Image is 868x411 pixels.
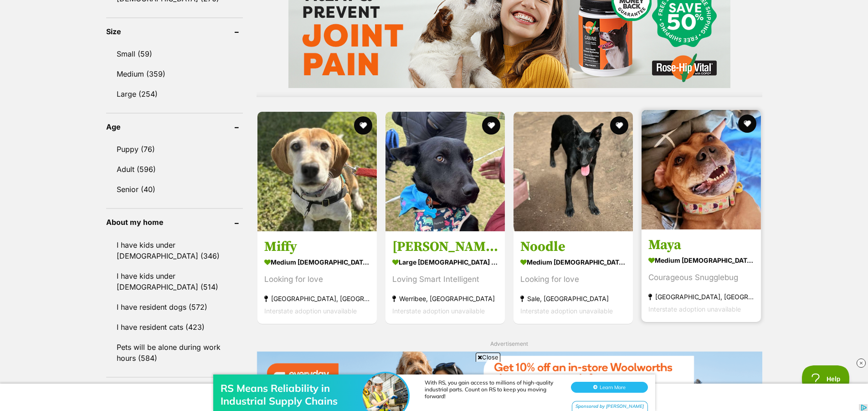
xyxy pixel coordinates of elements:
div: Looking for love [520,273,626,286]
a: Senior (40) [106,180,243,199]
h3: Miffy [264,238,370,255]
span: Interstate adoption unavailable [392,307,485,315]
a: Adult (596) [106,160,243,179]
strong: [GEOGRAPHIC_DATA], [GEOGRAPHIC_DATA] [648,291,754,303]
img: Emma - Australian Kelpie Dog [385,112,505,231]
button: favourite [482,116,500,135]
a: I have resident dogs (572) [106,297,243,317]
div: Courageous Snugglebug [648,271,754,284]
span: Interstate adoption unavailable [648,305,741,313]
span: Interstate adoption unavailable [264,307,357,315]
a: Noodle medium [DEMOGRAPHIC_DATA] Dog Looking for love Sale, [GEOGRAPHIC_DATA] Interstate adoption... [514,231,633,324]
span: Close [476,353,500,362]
img: Maya - Staffordshire Bull Terrier Dog [642,110,761,229]
header: About my home [106,218,243,226]
img: Everyday Insurance promotional banner [257,351,762,407]
header: Size [106,27,243,36]
h3: [PERSON_NAME] [392,238,498,255]
button: favourite [739,114,757,133]
a: Large (254) [106,84,243,104]
header: Age [106,123,243,131]
a: I have kids under [DEMOGRAPHIC_DATA] (514) [106,266,243,297]
a: Miffy medium [DEMOGRAPHIC_DATA] Dog Looking for love [GEOGRAPHIC_DATA], [GEOGRAPHIC_DATA] Interst... [257,231,377,324]
strong: medium [DEMOGRAPHIC_DATA] Dog [520,255,626,269]
strong: Sale, [GEOGRAPHIC_DATA] [520,292,626,305]
a: Everyday Insurance promotional banner [257,351,762,409]
strong: medium [DEMOGRAPHIC_DATA] Dog [648,254,754,267]
strong: medium [DEMOGRAPHIC_DATA] Dog [264,255,370,269]
div: With RS, you gain access to millions of high-quality industrial parts. Count on RS to keep you mo... [425,23,561,43]
button: favourite [610,116,628,135]
img: Miffy - Beagle Dog [257,112,377,231]
a: Maya medium [DEMOGRAPHIC_DATA] Dog Courageous Snugglebug [GEOGRAPHIC_DATA], [GEOGRAPHIC_DATA] Int... [642,229,761,322]
strong: Werribee, [GEOGRAPHIC_DATA] [392,292,498,305]
div: Sponsored by [PERSON_NAME] [572,45,648,56]
img: Noodle - Border Collie x Kelpie Dog [514,112,633,231]
strong: [GEOGRAPHIC_DATA], [GEOGRAPHIC_DATA] [264,292,370,305]
div: RS Means Reliability in Industrial Supply Chains [221,26,366,51]
a: Pets will be alone during work hours (584) [106,338,243,368]
button: Learn More [571,26,648,36]
a: I have kids under [DEMOGRAPHIC_DATA] (346) [106,235,243,265]
a: Small (59) [106,44,243,63]
a: I have resident cats (423) [106,317,243,337]
a: Puppy (76) [106,140,243,159]
h3: Noodle [520,238,626,255]
img: RS Means Reliability in Industrial Supply Chains [363,17,408,62]
div: Loving Smart Intelligent [392,273,498,286]
img: close_rtb.svg [857,359,866,368]
div: Looking for love [264,273,370,286]
span: Interstate adoption unavailable [520,307,613,315]
a: [PERSON_NAME] large [DEMOGRAPHIC_DATA] Dog Loving Smart Intelligent Werribee, [GEOGRAPHIC_DATA] I... [385,231,505,324]
button: favourite [354,116,372,135]
span: Advertisement [490,340,528,347]
h3: Maya [648,236,754,254]
a: Medium (359) [106,64,243,83]
strong: large [DEMOGRAPHIC_DATA] Dog [392,255,498,269]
